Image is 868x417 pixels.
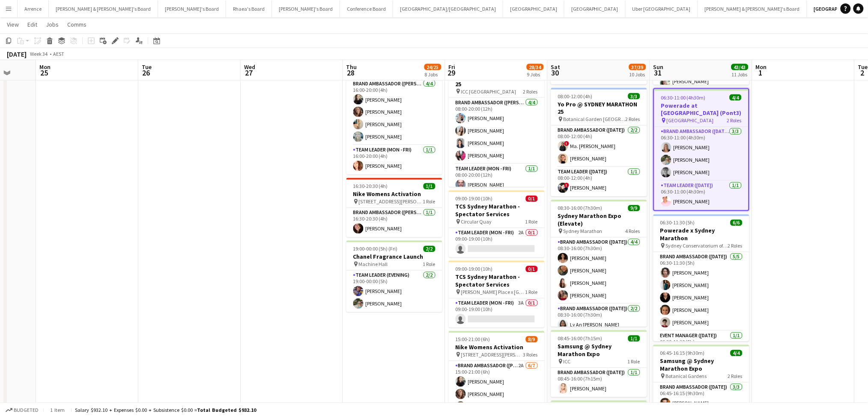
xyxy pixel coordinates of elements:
button: Arrence [18,0,49,17]
span: Edit [27,21,37,28]
div: AEST [53,51,64,57]
a: Comms [64,19,90,30]
span: Budgeted [14,407,39,413]
div: Salary $932.10 + Expenses $0.00 + Subsistence $0.00 = [75,407,256,413]
button: Budgeted [4,405,40,415]
a: Jobs [42,19,62,30]
button: Conference Board [340,0,393,17]
button: [PERSON_NAME]'s Board [272,0,340,17]
a: View [3,19,22,30]
span: 1 item [47,407,68,413]
button: Rhaea's Board [226,0,272,17]
span: View [7,21,19,28]
button: [GEOGRAPHIC_DATA] [503,0,564,17]
button: [PERSON_NAME]'s Board [158,0,226,17]
span: Total Budgeted $932.10 [197,407,256,413]
a: Edit [24,19,41,30]
button: [PERSON_NAME] & [PERSON_NAME]'s Board [49,0,158,17]
button: [GEOGRAPHIC_DATA] [564,0,626,17]
div: [DATE] [7,50,27,58]
button: [GEOGRAPHIC_DATA]/[GEOGRAPHIC_DATA] [393,0,503,17]
span: Comms [67,21,87,28]
span: Jobs [46,21,59,28]
button: [PERSON_NAME] & [PERSON_NAME]'s Board [698,0,807,17]
button: Uber [GEOGRAPHIC_DATA] [626,0,698,17]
